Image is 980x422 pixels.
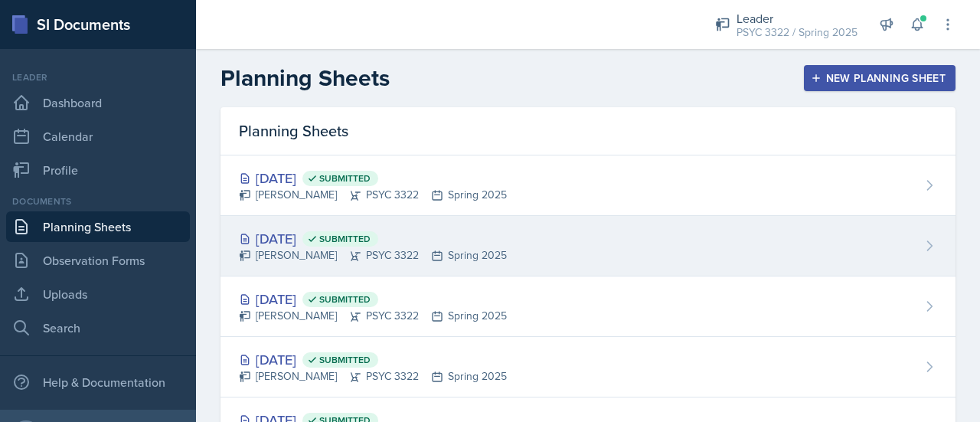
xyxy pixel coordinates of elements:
a: Profile [6,155,190,185]
div: Leader [6,70,190,84]
div: Planning Sheets [220,107,955,155]
div: [PERSON_NAME] PSYC 3322 Spring 2025 [239,247,507,263]
div: [DATE] [239,228,507,249]
a: Planning Sheets [6,211,190,242]
h2: Planning Sheets [220,64,390,92]
a: Search [6,312,190,343]
div: Help & Documentation [6,367,190,397]
div: [DATE] [239,349,507,370]
span: Submitted [319,293,371,306]
div: PSYC 3322 / Spring 2025 [737,25,857,41]
a: Observation Forms [6,245,190,276]
span: Submitted [319,172,371,185]
div: [DATE] [239,168,507,188]
div: [PERSON_NAME] PSYC 3322 Spring 2025 [239,368,507,384]
a: [DATE] Submitted [PERSON_NAME]PSYC 3322Spring 2025 [220,276,955,337]
a: Calendar [6,121,190,152]
button: New Planning Sheet [804,65,955,91]
div: New Planning Sheet [814,72,946,84]
div: [DATE] [239,289,507,309]
a: [DATE] Submitted [PERSON_NAME]PSYC 3322Spring 2025 [220,155,955,216]
span: Submitted [319,354,371,366]
span: Submitted [319,233,371,245]
a: Dashboard [6,87,190,118]
div: Leader [737,9,857,28]
div: Documents [6,195,190,208]
a: [DATE] Submitted [PERSON_NAME]PSYC 3322Spring 2025 [220,337,955,397]
a: Uploads [6,279,190,309]
div: [PERSON_NAME] PSYC 3322 Spring 2025 [239,308,507,324]
a: [DATE] Submitted [PERSON_NAME]PSYC 3322Spring 2025 [220,216,955,276]
div: [PERSON_NAME] PSYC 3322 Spring 2025 [239,187,507,203]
